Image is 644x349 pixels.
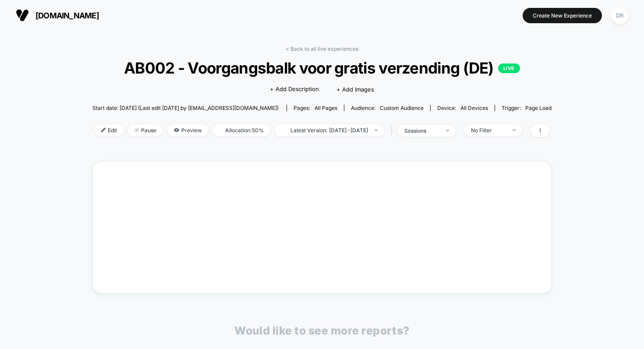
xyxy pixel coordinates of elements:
[116,59,529,77] span: AB002 - Voorgangsbalk voor gratis verzending (DE)
[611,7,628,24] div: DR
[525,105,552,111] span: Page Load
[270,85,319,94] span: + Add Description
[92,105,279,111] span: Start date: [DATE] (Last edit [DATE] by [EMAIL_ADDRESS][DOMAIN_NAME])
[523,8,602,23] button: Create New Experience
[375,129,378,131] img: end
[513,129,516,131] img: end
[460,105,488,111] span: all devices
[446,130,449,131] img: end
[128,124,163,136] span: Pause
[101,128,106,132] img: edit
[234,324,410,337] p: Would like to see more reports?
[404,127,439,134] div: sessions
[16,9,29,22] img: Visually logo
[275,124,384,136] span: Latest Version: [DATE] - [DATE]
[430,105,495,111] span: Device:
[134,128,139,132] img: end
[213,124,270,136] span: Allocation: 50%
[380,105,424,111] span: Custom Audience
[294,105,337,111] div: Pages:
[389,124,398,137] span: |
[35,11,99,20] span: [DOMAIN_NAME]
[286,46,358,52] a: < Back to all live experiences
[609,7,631,25] button: DR
[13,8,102,22] button: [DOMAIN_NAME]
[502,105,552,111] div: Trigger:
[315,105,337,111] span: all pages
[95,124,124,136] span: Edit
[498,63,520,73] p: LIVE
[336,86,374,93] span: + Add Images
[351,105,424,111] div: Audience:
[167,124,209,136] span: Preview
[471,127,506,134] div: No Filter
